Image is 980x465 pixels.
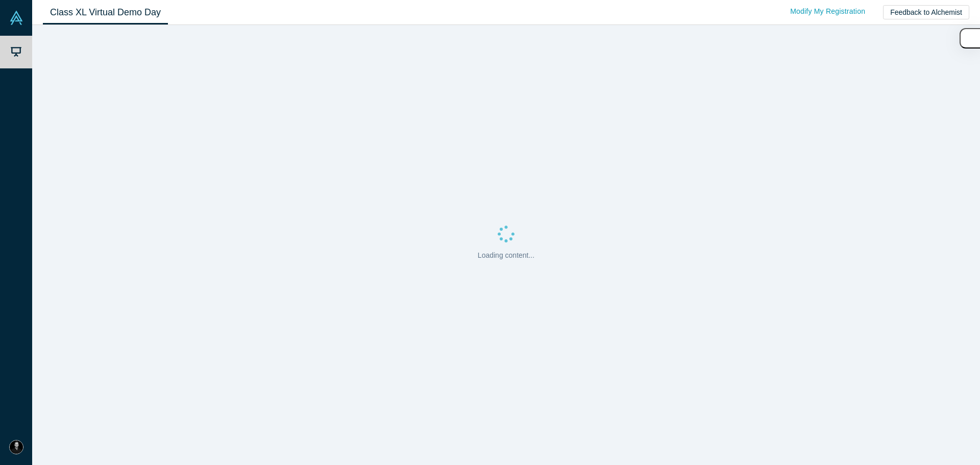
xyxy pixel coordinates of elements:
a: Modify My Registration [779,3,876,20]
button: Feedback to Alchemist [883,5,969,19]
img: Alchemist Vault Logo [9,11,23,25]
a: Class XL Virtual Demo Day [43,1,168,25]
p: Loading content... [478,250,534,261]
img: Anne Kwok's Account [9,440,23,454]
